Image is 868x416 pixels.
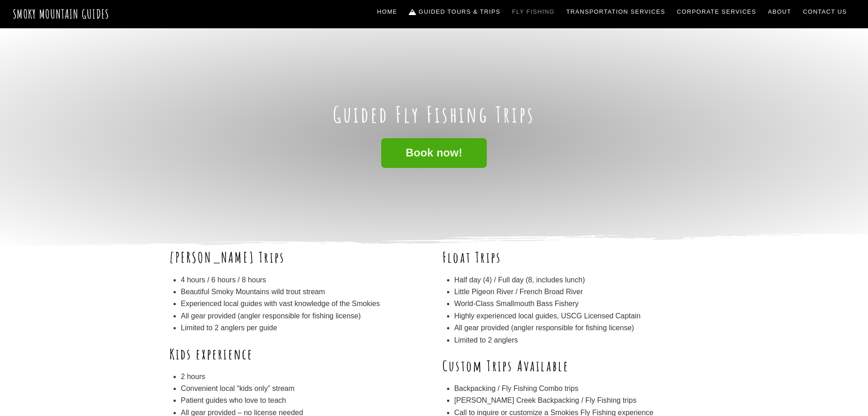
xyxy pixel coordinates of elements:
a: Book now! [381,138,486,168]
li: Patient guides who love to teach [181,395,426,406]
span: Book now! [405,148,462,158]
li: Highly experienced local guides, USCG Licensed Captain [454,310,699,322]
h1: Guided Fly Fishing Trips [169,101,699,128]
li: Little Pigeon River / French Broad River [454,286,699,298]
li: Half day (4) / Full day (8, includes lunch) [454,274,699,286]
a: Fly Fishing [509,2,558,21]
b: Kids experience [169,344,253,363]
li: Backpacking / Fly Fishing Combo trips [454,383,699,395]
li: All gear provided (angler responsible for fishing license) [454,322,699,334]
li: Convenient local “kids only” stream [181,383,426,395]
b: Custom Trips Available [442,356,569,375]
li: World-Class Smallmouth Bass Fishery [454,298,699,310]
li: Beautiful Smoky Mountains wild trout stream [181,286,426,298]
b: [PERSON_NAME] Trips [169,248,285,266]
li: All gear provided (angler responsible for fishing license) [181,310,426,322]
li: Limited to 2 anglers [454,334,699,346]
a: Contact Us [800,2,851,21]
li: Experienced local guides with vast knowledge of the Smokies [181,298,426,310]
b: Float Trips [442,248,501,266]
a: Home [374,2,401,21]
a: Smoky Mountain Guides [13,6,110,21]
li: Limited to 2 anglers per guide [181,322,426,334]
a: About [764,2,795,21]
li: 2 hours [181,371,426,383]
a: Guided Tours & Trips [405,2,504,21]
li: 4 hours / 6 hours / 8 hours [181,274,426,286]
a: Corporate Services [673,2,760,21]
a: Transportation Services [563,2,668,21]
li: [PERSON_NAME] Creek Backpacking / Fly Fishing trips [454,395,699,406]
